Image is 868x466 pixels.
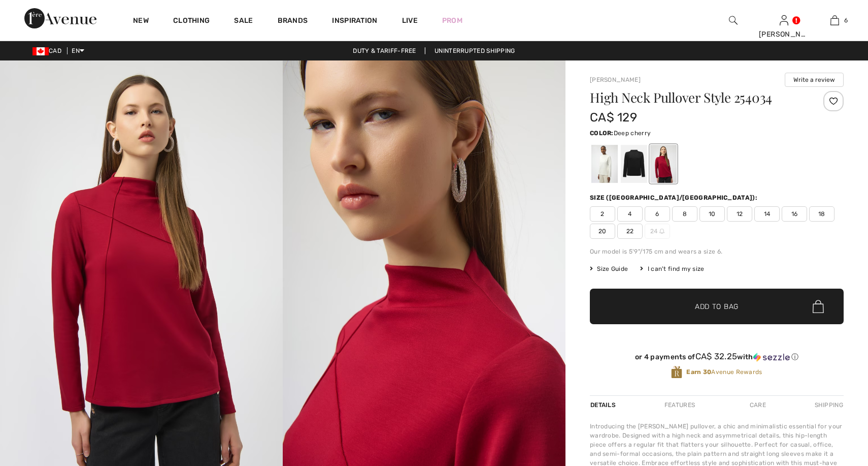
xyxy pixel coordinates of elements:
[590,206,615,222] span: 2
[590,76,641,83] a: [PERSON_NAME]
[332,16,377,27] span: Inspiration
[590,110,637,125] span: CA$ 129
[699,206,725,222] span: 10
[234,16,253,27] a: Sale
[590,352,844,365] div: or 4 payments ofCA$ 32.25withSezzle Click to learn more about Sezzle
[753,353,790,362] img: Sezzle
[785,73,844,87] button: Write a review
[695,351,738,361] span: CA$ 32.25
[617,206,643,222] span: 4
[614,130,651,137] span: Deep cherry
[590,130,614,137] span: Color:
[590,396,618,414] div: Details
[729,14,738,26] img: search the website
[617,224,643,239] span: 22
[133,16,149,27] a: New
[590,193,759,202] div: Size ([GEOGRAPHIC_DATA]/[GEOGRAPHIC_DATA]):
[402,15,418,26] a: Live
[173,16,210,27] a: Clothing
[672,206,697,222] span: 8
[695,301,739,312] span: Add to Bag
[844,16,848,25] span: 6
[442,15,462,26] a: Prom
[621,145,647,183] div: Black
[780,15,788,25] a: Sign In
[741,396,775,414] div: Care
[590,247,844,256] div: Our model is 5'9"/175 cm and wears a size 6.
[640,264,704,273] div: I can't find my size
[590,91,802,104] h1: High Neck Pullover Style 254034
[590,264,628,273] span: Size Guide
[782,206,807,222] span: 16
[727,206,752,222] span: 12
[671,365,682,379] img: Avenue Rewards
[590,224,615,239] span: 20
[590,289,844,324] button: Add to Bag
[659,229,664,234] img: ring-m.svg
[809,206,834,222] span: 18
[686,368,711,376] strong: Earn 30
[810,14,859,26] a: 6
[590,352,844,362] div: or 4 payments of with
[813,300,824,313] img: Bag.svg
[278,16,308,27] a: Brands
[32,47,65,54] span: CAD
[759,29,809,40] div: [PERSON_NAME]
[591,145,618,183] div: Off White
[645,224,670,239] span: 24
[72,47,84,54] span: EN
[780,14,788,26] img: My Info
[32,47,49,55] img: Canadian Dollar
[656,396,704,414] div: Features
[830,14,839,26] img: My Bag
[645,206,670,222] span: 6
[24,8,96,28] img: 1ère Avenue
[686,367,762,377] span: Avenue Rewards
[650,145,677,183] div: Deep cherry
[754,206,780,222] span: 14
